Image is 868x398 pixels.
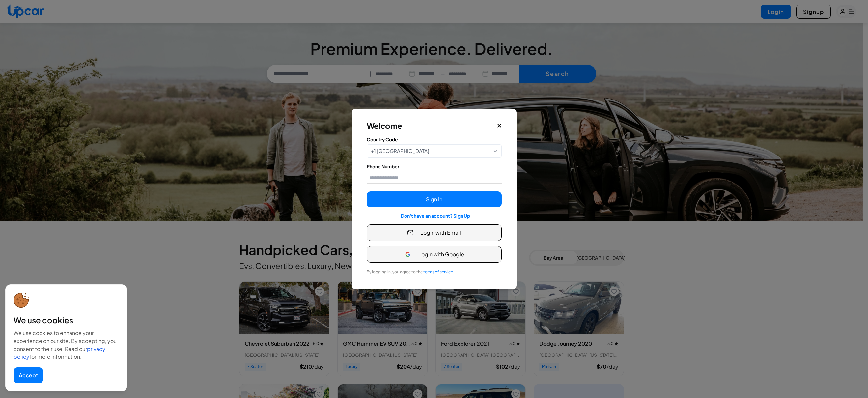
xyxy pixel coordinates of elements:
[497,123,502,128] button: Close
[367,136,502,143] label: Country Code
[420,229,461,237] span: Login with Email
[423,270,454,274] span: terms of service.
[418,250,464,258] span: Login with Google
[367,163,502,170] label: Phone Number
[401,213,470,219] a: Don't have an account? Sign Up
[367,224,502,241] button: Login with Email
[14,329,119,361] div: We use cookies to enhance your experience on our site. By accepting, you consent to their use. Re...
[367,269,454,275] label: By logging in, you agree to the
[407,229,414,236] img: Email Icon
[14,315,119,325] div: We use cookies
[367,246,502,263] button: Login with Google
[14,293,29,308] img: cookie-icon.svg
[367,191,502,207] button: Sign In
[367,120,402,131] h3: Welcome
[371,147,429,155] span: +1 [GEOGRAPHIC_DATA]
[14,367,43,383] button: Accept
[404,250,412,258] img: Google Icon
